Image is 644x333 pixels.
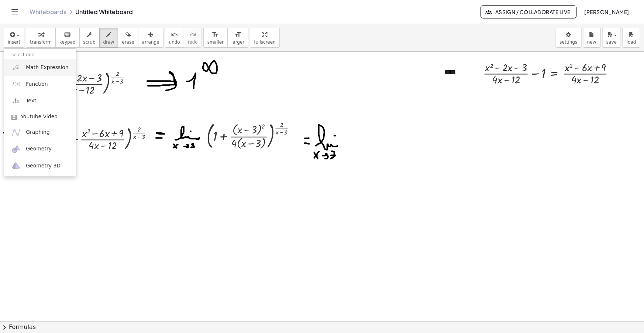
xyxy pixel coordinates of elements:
[55,28,80,48] button: keyboardkeypad
[59,40,76,45] span: keypad
[254,40,275,45] span: fullscreen
[560,40,578,45] span: settings
[26,129,50,136] span: Graphing
[138,28,163,48] button: arrange
[4,92,76,109] a: Text
[4,141,76,157] a: Geometry
[231,40,244,45] span: larger
[583,28,601,48] button: new
[11,63,21,72] img: sqrt_x.png
[122,40,134,45] span: erase
[234,30,241,39] i: format_size
[26,28,56,48] button: transform
[188,40,198,45] span: redo
[556,28,582,48] button: settings
[4,157,76,174] a: Geometry 3D
[83,40,96,45] span: scrub
[169,40,180,45] span: undo
[79,28,100,48] button: scrub
[64,30,71,39] i: keyboard
[212,30,219,39] i: format_size
[4,59,76,76] a: Math Expression
[8,40,20,45] span: insert
[26,145,52,153] span: Geometry
[227,28,248,48] button: format_sizelarger
[171,30,178,39] i: undo
[9,6,21,18] button: Toggle navigation
[26,64,68,71] span: Math Expression
[487,9,571,15] span: Assign / Collaborate Live
[11,79,21,89] img: f_x.png
[11,161,21,170] img: ggb-3d.svg
[587,40,596,45] span: new
[627,40,636,45] span: load
[26,162,61,170] span: Geometry 3D
[11,145,21,154] img: ggb-geometry.svg
[21,113,58,120] span: Youtube Video
[4,76,76,92] a: Function
[4,51,76,59] li: select one:
[99,28,118,48] button: draw
[250,28,279,48] button: fullscreen
[623,28,640,48] button: load
[481,5,577,18] button: Assign / Collaborate Live
[118,28,138,48] button: erase
[142,40,159,45] span: arrange
[30,8,66,16] a: Whiteboards
[203,28,228,48] button: format_sizesmaller
[184,28,202,48] button: redoredo
[4,124,76,141] a: Graphing
[30,40,52,45] span: transform
[189,30,196,39] i: redo
[11,128,21,137] img: ggb-graphing.svg
[26,81,48,88] span: Function
[165,28,184,48] button: undoundo
[606,40,617,45] span: save
[602,28,621,48] button: save
[11,96,21,105] img: Aa.png
[4,109,76,124] a: Youtube Video
[207,40,224,45] span: smaller
[584,9,629,15] span: [PERSON_NAME]
[103,40,114,45] span: draw
[4,28,24,48] button: insert
[578,5,635,18] button: [PERSON_NAME]
[26,97,36,105] span: Text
